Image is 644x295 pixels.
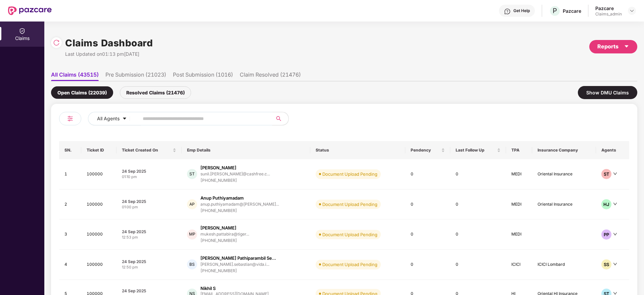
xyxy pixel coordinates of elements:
img: svg+xml;base64,PHN2ZyBpZD0iSGVscC0zMngzMiIgeG1sbnM9Imh0dHA6Ly93d3cudzMub3JnLzIwMDAvc3ZnIiB3aWR0aD... [504,8,511,15]
div: PP [601,229,611,240]
th: Ticket Created On [117,141,182,159]
span: Last Follow Up [456,147,496,153]
div: HJ [601,199,611,209]
div: SS [601,259,611,269]
th: Pendency [405,141,450,159]
div: Claims_admin [595,11,622,17]
img: svg+xml;base64,PHN2ZyBpZD0iQ2xhaW0iIHhtbG5zPSJodHRwOi8vd3d3LnczLm9yZy8yMDAwL3N2ZyIgd2lkdGg9IjIwIi... [19,28,26,34]
span: Pendency [411,147,440,153]
span: down [613,202,617,206]
div: Pazcare [595,5,622,11]
div: ST [601,169,611,179]
span: P [553,7,557,15]
span: down [613,172,617,176]
img: New Pazcare Logo [8,6,52,15]
img: svg+xml;base64,PHN2ZyBpZD0iRHJvcGRvd24tMzJ4MzIiIHhtbG5zPSJodHRwOi8vd3d3LnczLm9yZy8yMDAwL3N2ZyIgd2... [629,8,635,13]
span: down [613,232,617,236]
div: Get Help [513,8,530,13]
th: Last Follow Up [450,141,506,159]
th: Agents [596,141,629,159]
span: Ticket Created On [122,147,171,153]
div: Pazcare [563,8,581,14]
span: down [613,262,617,266]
